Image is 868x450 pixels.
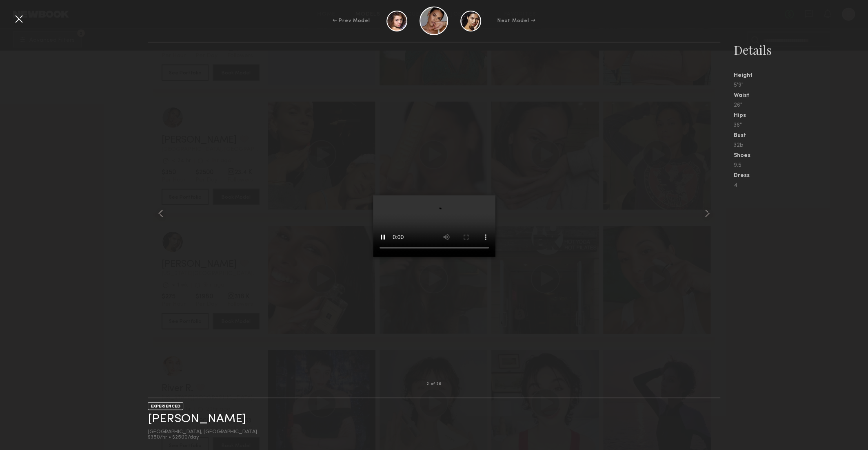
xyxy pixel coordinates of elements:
div: 9.5 [733,163,868,168]
div: Waist [733,93,868,99]
div: Bust [733,133,868,139]
div: Dress [733,173,868,179]
div: [GEOGRAPHIC_DATA], [GEOGRAPHIC_DATA] [148,430,257,435]
div: Height [733,73,868,78]
div: 2 of 28 [426,382,442,386]
div: 5'9" [733,83,868,88]
div: 36" [733,123,868,128]
div: $350/hr • $2500/day [148,435,257,440]
div: EXPERIENCED [148,402,183,410]
div: ← Prev Model [333,17,370,25]
a: [PERSON_NAME] [148,413,246,425]
div: 26" [733,103,868,108]
div: Details [733,42,868,58]
div: 32b [733,143,868,148]
div: Hips [733,113,868,119]
div: Next Model → [497,17,535,25]
div: Shoes [733,153,868,159]
div: 4 [733,183,868,188]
